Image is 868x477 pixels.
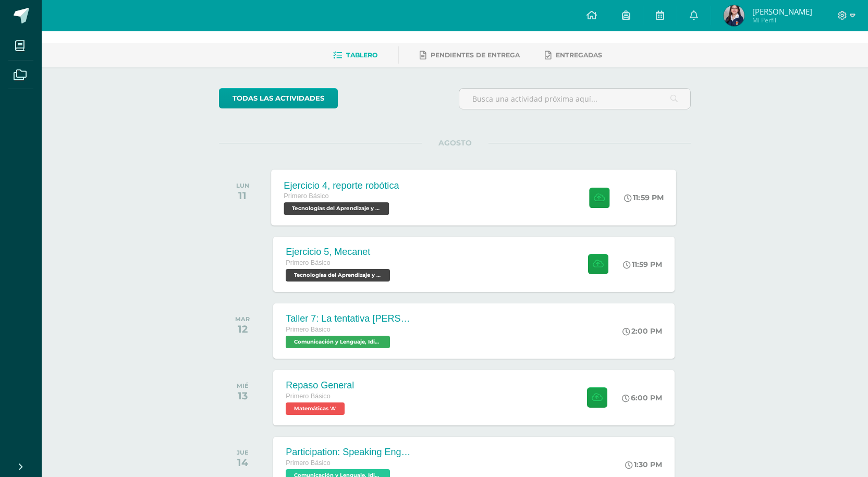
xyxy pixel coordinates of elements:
[284,192,329,200] span: Primero Básico
[237,382,249,389] div: MIÉ
[236,182,249,189] div: LUN
[235,315,250,323] div: MAR
[286,380,354,391] div: Repaso General
[219,88,338,108] a: todas las Actividades
[420,47,520,64] a: Pendientes de entrega
[286,247,393,258] div: Ejercicio 5, Mecanet
[286,447,411,458] div: Participation: Speaking English
[545,47,602,64] a: Entregadas
[235,323,250,335] div: 12
[556,51,602,59] span: Entregadas
[286,393,330,400] span: Primero Básico
[431,51,520,59] span: Pendientes de entrega
[286,259,330,266] span: Primero Básico
[237,456,249,469] div: 14
[622,393,662,402] div: 6:00 PM
[625,193,664,202] div: 11:59 PM
[346,51,377,59] span: Tablero
[286,313,411,324] div: Taller 7: La tentativa [PERSON_NAME]
[236,189,249,202] div: 11
[286,459,330,467] span: Primero Básico
[237,389,249,402] div: 13
[459,89,690,109] input: Busca una actividad próxima aquí...
[625,460,662,469] div: 1:30 PM
[333,47,377,64] a: Tablero
[237,449,249,456] div: JUE
[752,16,812,25] span: Mi Perfil
[724,5,744,26] img: 5f4a4212820840d6231e44e1abc99324.png
[422,138,488,148] span: AGOSTO
[286,269,390,282] span: Tecnologías del Aprendizaje y la Comunicación 'A'
[286,336,390,348] span: Comunicación y Lenguaje, Idioma Español 'A'
[284,202,389,215] span: Tecnologías del Aprendizaje y la Comunicación 'A'
[752,6,812,17] span: [PERSON_NAME]
[622,326,662,336] div: 2:00 PM
[623,260,662,269] div: 11:59 PM
[284,180,399,191] div: Ejercicio 4, reporte robótica
[286,326,330,333] span: Primero Básico
[286,402,345,415] span: Matemáticas 'A'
